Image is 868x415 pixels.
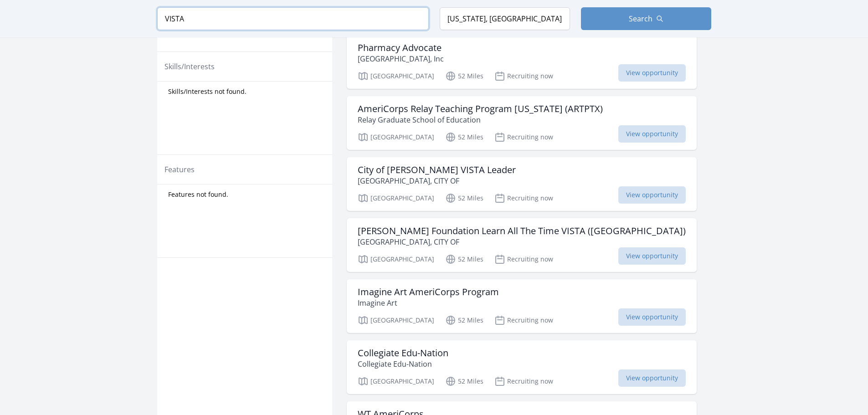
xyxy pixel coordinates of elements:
[164,61,215,72] legend: Skills/Interests
[168,190,228,199] span: Features not found.
[358,315,434,326] p: [GEOGRAPHIC_DATA]
[445,315,483,326] p: 52 Miles
[629,13,652,24] span: Search
[445,254,483,265] p: 52 Miles
[358,53,444,64] p: [GEOGRAPHIC_DATA], Inc
[358,236,686,247] p: [GEOGRAPHIC_DATA], CITY OF
[347,279,697,333] a: Imagine Art AmeriCorps Program Imagine Art [GEOGRAPHIC_DATA] 52 Miles Recruiting now View opportu...
[347,35,697,89] a: Pharmacy Advocate [GEOGRAPHIC_DATA], Inc [GEOGRAPHIC_DATA] 52 Miles Recruiting now View opportunity
[358,42,444,53] h3: Pharmacy Advocate
[618,125,686,143] span: View opportunity
[618,247,686,265] span: View opportunity
[157,7,429,30] input: Keyword
[358,376,434,387] p: [GEOGRAPHIC_DATA]
[358,359,448,369] p: Collegiate Edu-Nation
[618,369,686,387] span: View opportunity
[618,64,686,82] span: View opportunity
[358,164,516,175] h3: City of [PERSON_NAME] VISTA Leader
[445,132,483,143] p: 52 Miles
[347,218,697,272] a: [PERSON_NAME] Foundation Learn All The Time VISTA ([GEOGRAPHIC_DATA]) [GEOGRAPHIC_DATA], CITY OF ...
[445,71,483,82] p: 52 Miles
[358,348,448,359] h3: Collegiate Edu-Nation
[445,193,483,204] p: 52 Miles
[347,157,697,211] a: City of [PERSON_NAME] VISTA Leader [GEOGRAPHIC_DATA], CITY OF [GEOGRAPHIC_DATA] 52 Miles Recruiti...
[358,132,434,143] p: [GEOGRAPHIC_DATA]
[358,71,434,82] p: [GEOGRAPHIC_DATA]
[618,308,686,326] span: View opportunity
[445,376,483,387] p: 52 Miles
[581,7,711,30] button: Search
[358,254,434,265] p: [GEOGRAPHIC_DATA]
[358,114,603,125] p: Relay Graduate School of Education
[494,71,553,82] p: Recruiting now
[358,287,499,297] h3: Imagine Art AmeriCorps Program
[347,96,697,150] a: AmeriCorps Relay Teaching Program [US_STATE] (ARTPTX) Relay Graduate School of Education [GEOGRAP...
[358,175,516,186] p: [GEOGRAPHIC_DATA], CITY OF
[494,254,553,265] p: Recruiting now
[164,164,195,175] legend: Features
[358,103,603,114] h3: AmeriCorps Relay Teaching Program [US_STATE] (ARTPTX)
[347,340,697,394] a: Collegiate Edu-Nation Collegiate Edu-Nation [GEOGRAPHIC_DATA] 52 Miles Recruiting now View opport...
[618,186,686,204] span: View opportunity
[494,132,553,143] p: Recruiting now
[358,297,499,308] p: Imagine Art
[440,7,570,30] input: Location
[494,193,553,204] p: Recruiting now
[494,315,553,326] p: Recruiting now
[494,376,553,387] p: Recruiting now
[358,193,434,204] p: [GEOGRAPHIC_DATA]
[168,87,247,96] span: Skills/Interests not found.
[358,225,686,236] h3: [PERSON_NAME] Foundation Learn All The Time VISTA ([GEOGRAPHIC_DATA])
